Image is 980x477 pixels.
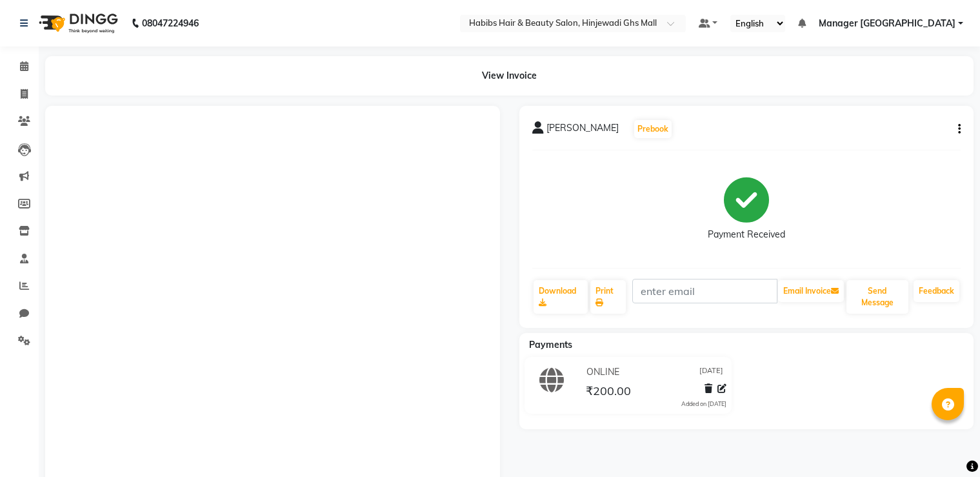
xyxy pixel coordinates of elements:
input: enter email [632,279,777,303]
div: Added on [DATE] [681,400,726,409]
div: View Invoice [45,56,974,96]
a: Download [534,280,588,314]
span: [DATE] [699,365,723,379]
button: Email Invoice [778,280,844,302]
span: ONLINE [586,365,619,379]
span: Payments [529,339,572,350]
span: ₹200.00 [586,383,631,401]
a: Print [590,280,626,314]
div: Payment Received [708,228,785,241]
span: [PERSON_NAME] [546,121,619,139]
b: 08047224946 [142,5,199,41]
button: Send Message [846,280,908,314]
iframe: chat widget [926,425,967,464]
a: Feedback [914,280,959,302]
button: Prebook [634,120,672,138]
span: Manager [GEOGRAPHIC_DATA] [819,17,955,30]
img: logo [33,5,121,41]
